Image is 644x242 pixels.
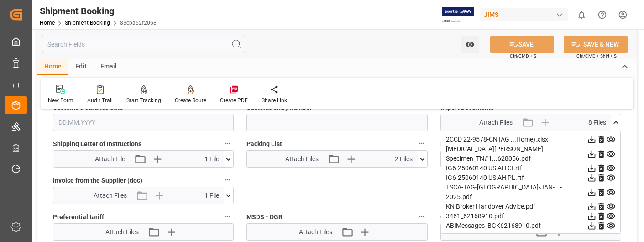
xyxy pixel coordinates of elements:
[510,53,536,59] span: Ctrl/CMD + S
[126,96,161,105] div: Start Tracking
[262,96,287,105] div: Share Link
[446,163,616,173] div: IG6-25060140 US AH CI.rtf
[68,59,94,75] div: Edit
[588,118,606,127] span: 8 Files
[95,154,125,164] span: Attach File
[48,96,73,105] div: New Form
[53,176,142,185] span: Invoice from the Supplier (doc)
[440,212,472,222] span: OGD - PGA
[220,96,248,105] div: Create PDF
[490,36,554,53] button: SAVE
[446,211,616,221] div: 3461_62168910.pdf
[442,7,474,23] img: Exertis%20JAM%20-%20Email%20Logo.jpg_1722504956.jpg
[285,154,319,164] span: Attach Files
[175,96,206,105] div: Create Route
[94,59,124,75] div: Email
[571,5,592,25] button: show 0 new notifications
[40,4,157,18] div: Shipment Booking
[65,20,110,26] a: Shipment Booking
[40,20,55,26] a: Home
[246,212,283,222] span: MSDS - DGR
[416,137,428,149] button: Packing List
[105,227,139,237] span: Attach Files
[204,154,219,164] span: 1 File
[446,202,616,211] div: KN Broker Handover Advice.pdf
[222,210,234,222] button: Preferential tariff
[446,135,616,144] div: 2CCD 22-9578-CN IAG ...Home).xlsx
[446,183,616,202] div: TSCA- IAG-[GEOGRAPHIC_DATA]-JAN-...- 2025.pdf
[37,59,68,75] div: Home
[576,53,617,59] span: Ctrl/CMD + Shift + S
[87,96,113,105] div: Audit Trail
[222,137,234,149] button: Shipping Letter of Instructions
[479,118,513,127] span: Attach Files
[416,210,428,222] button: MSDS - DGR
[440,139,557,149] span: Master [PERSON_NAME] of Lading (doc)
[204,191,219,200] span: 1 File
[446,221,616,231] div: ABIMessages_BGK62168910.pdf
[53,139,141,149] span: Shipping Letter of Instructions
[480,8,568,21] div: JIMS
[53,114,234,131] input: DD.MM.YYYY
[222,174,234,186] button: Invoice from the Supplier (doc)
[94,191,127,200] span: Attach Files
[564,36,628,53] button: SAVE & NEW
[395,154,413,164] span: 2 Files
[480,6,571,23] button: JIMS
[246,139,282,149] span: Packing List
[299,227,332,237] span: Attach Files
[446,144,616,163] div: [MEDICAL_DATA][PERSON_NAME] Specimen_TN#1...628056.pdf
[592,5,613,25] button: Help Center
[53,212,104,222] span: Preferential tariff
[446,173,616,183] div: IG6-25060140 US AH PL.rtf
[42,36,245,53] input: Search Fields
[461,36,479,53] button: open menu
